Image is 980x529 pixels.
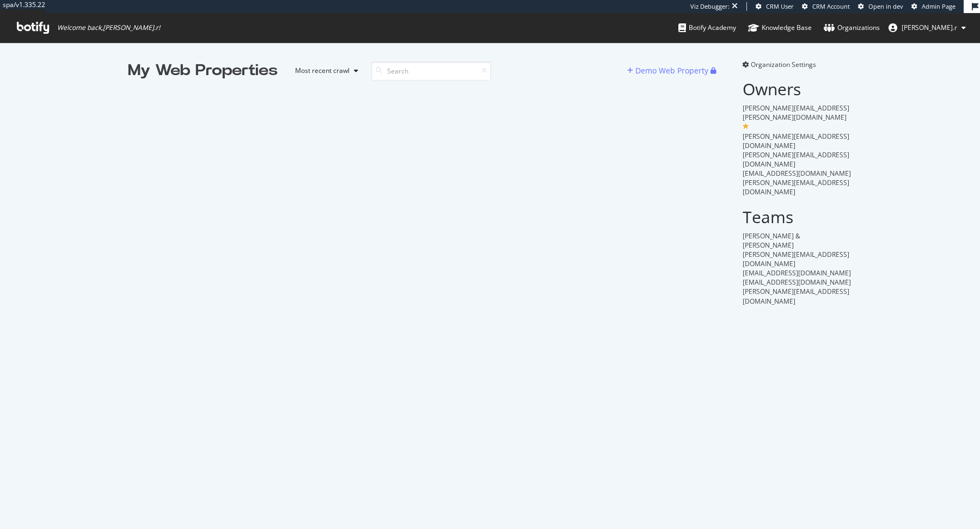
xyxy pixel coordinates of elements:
[743,132,849,150] span: [PERSON_NAME][EMAIL_ADDRESS][DOMAIN_NAME]
[286,62,363,79] button: Most recent crawl
[756,2,794,11] a: CRM User
[743,178,849,196] span: [PERSON_NAME][EMAIL_ADDRESS][DOMAIN_NAME]
[743,169,851,178] span: [EMAIL_ADDRESS][DOMAIN_NAME]
[743,250,849,268] span: [PERSON_NAME][EMAIL_ADDRESS][DOMAIN_NAME]
[690,2,730,11] div: Viz Debugger:
[627,66,710,75] a: Demo Web Property
[743,268,851,278] span: [EMAIL_ADDRESS][DOMAIN_NAME]
[824,22,880,33] div: Organizations
[371,61,491,81] input: Search
[902,23,957,32] span: arthur.r
[743,103,849,122] span: [PERSON_NAME][EMAIL_ADDRESS][PERSON_NAME][DOMAIN_NAME]
[812,2,850,10] span: CRM Account
[748,13,812,42] a: Knowledge Base
[743,208,852,226] h2: Teams
[751,60,816,69] span: Organization Settings
[880,19,975,36] button: [PERSON_NAME].r
[743,80,852,98] h2: Owners
[678,22,736,33] div: Botify Academy
[922,2,955,10] span: Admin Page
[295,67,350,74] div: Most recent crawl
[627,62,710,79] button: Demo Web Property
[743,278,851,287] span: [EMAIL_ADDRESS][DOMAIN_NAME]
[128,60,278,82] div: My Web Properties
[743,287,849,305] span: [PERSON_NAME][EMAIL_ADDRESS][DOMAIN_NAME]
[802,2,850,11] a: CRM Account
[57,23,160,32] span: Welcome back, [PERSON_NAME].r !
[858,2,903,11] a: Open in dev
[868,2,903,10] span: Open in dev
[743,150,849,169] span: [PERSON_NAME][EMAIL_ADDRESS][DOMAIN_NAME]
[743,231,852,250] div: [PERSON_NAME] & [PERSON_NAME]
[911,2,955,11] a: Admin Page
[766,2,794,10] span: CRM User
[824,13,880,42] a: Organizations
[678,13,736,42] a: Botify Academy
[635,65,708,76] div: Demo Web Property
[748,22,812,33] div: Knowledge Base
